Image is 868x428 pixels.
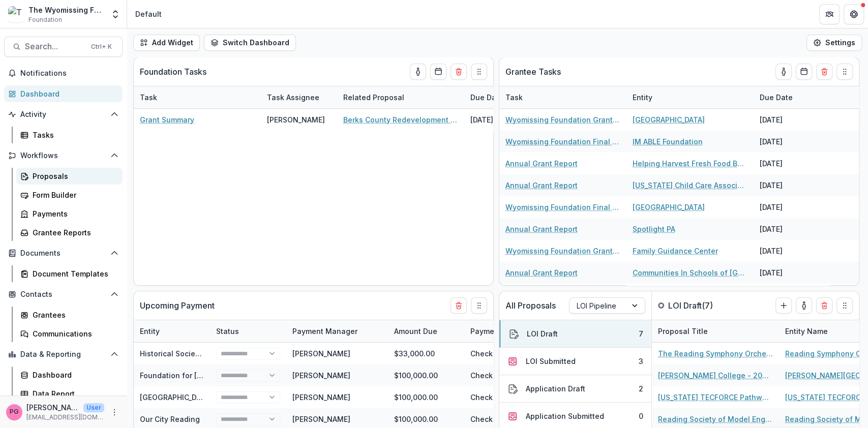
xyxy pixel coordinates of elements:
[527,328,558,339] div: LOI Draft
[140,393,212,402] a: [GEOGRAPHIC_DATA]
[754,240,830,262] div: [DATE]
[754,109,830,131] div: [DATE]
[33,130,114,140] div: Tasks
[836,64,853,80] button: Drag
[20,69,118,78] span: Notifications
[844,4,864,24] button: Get Help
[796,64,812,80] button: Calendar
[140,371,266,380] a: Foundation for [GEOGRAPHIC_DATA]
[4,106,123,123] button: Open Activity
[140,415,200,423] a: Our City Reading
[20,110,106,119] span: Activity
[337,92,410,103] div: Related Proposal
[134,92,163,103] div: Task
[816,64,832,80] button: Delete card
[658,370,773,381] a: [PERSON_NAME] College - 2025 - Letter of Intent
[134,326,166,337] div: Entity
[754,174,830,196] div: [DATE]
[16,325,123,342] a: Communications
[25,42,85,51] span: Search...
[451,297,467,314] button: Delete card
[388,386,464,408] div: $100,000.00
[20,290,106,299] span: Contacts
[261,86,337,108] div: Task Assignee
[33,190,114,200] div: Form Builder
[286,320,388,342] div: Payment Manager
[464,364,541,386] div: Check
[410,64,426,80] button: toggle-assigned-to-me
[4,37,123,57] button: Search...
[464,326,527,337] div: Payment Type
[337,86,464,108] div: Related Proposal
[754,92,799,103] div: Due Date
[658,348,773,359] a: The Reading Symphony Orchestra - 2025 - Letter of Intent
[779,326,834,337] div: Entity Name
[33,310,114,320] div: Grantees
[464,109,541,131] div: [DATE]
[633,246,718,256] a: Family Guidance Center
[16,127,123,143] a: Tasks
[4,65,123,81] button: Notifications
[430,64,446,80] button: Calendar
[83,403,104,412] p: User
[754,262,830,284] div: [DATE]
[33,388,114,399] div: Data Report
[626,86,754,108] div: Entity
[140,114,194,125] a: Grant Summary
[292,348,350,359] div: [PERSON_NAME]
[639,328,643,339] div: 7
[499,92,529,103] div: Task
[754,86,830,108] div: Due Date
[388,343,464,364] div: $33,000.00
[140,299,215,312] p: Upcoming Payment
[204,35,296,51] button: Switch Dashboard
[633,267,747,278] a: Communities In Schools of [GEOGRAPHIC_DATA][US_STATE], Inc. (CIS)
[388,320,464,342] div: Amount Due
[140,349,286,358] a: Historical Society of [GEOGRAPHIC_DATA]
[4,85,123,102] a: Dashboard
[775,64,792,80] button: toggle-assigned-to-me
[261,92,325,103] div: Task Assignee
[633,224,675,234] a: Spotlight PA
[639,411,643,421] div: 0
[633,202,705,212] a: [GEOGRAPHIC_DATA]
[633,114,705,125] a: [GEOGRAPHIC_DATA]
[505,180,578,191] a: Annual Grant Report
[464,86,541,108] div: Due Date
[633,158,747,169] a: Helping Harvest Fresh Food Bank
[505,202,620,212] a: Wyomissing Foundation Final Grant Report
[464,92,510,103] div: Due Date
[20,350,106,359] span: Data & Reporting
[210,320,286,342] div: Status
[505,224,578,234] a: Annual Grant Report
[775,297,792,314] button: Create Proposal
[633,180,747,191] a: [US_STATE] Child Care Association
[464,343,541,364] div: Check
[4,286,123,302] button: Open Contacts
[210,326,245,337] div: Status
[26,413,104,422] p: [EMAIL_ADDRESS][DOMAIN_NAME]
[292,392,350,403] div: [PERSON_NAME]
[20,88,114,99] div: Dashboard
[639,383,643,394] div: 2
[16,168,123,185] a: Proposals
[505,158,578,169] a: Annual Grant Report
[108,4,123,24] button: Open entity switcher
[16,366,123,383] a: Dashboard
[471,297,487,314] button: Drag
[388,326,443,337] div: Amount Due
[292,370,350,381] div: [PERSON_NAME]
[754,196,830,218] div: [DATE]
[133,35,200,51] button: Add Widget
[135,9,162,19] div: Default
[16,205,123,222] a: Payments
[20,249,106,258] span: Documents
[20,151,106,160] span: Workflows
[499,86,626,108] div: Task
[505,114,620,125] a: Wyomissing Foundation Grant Report
[16,307,123,323] a: Grantees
